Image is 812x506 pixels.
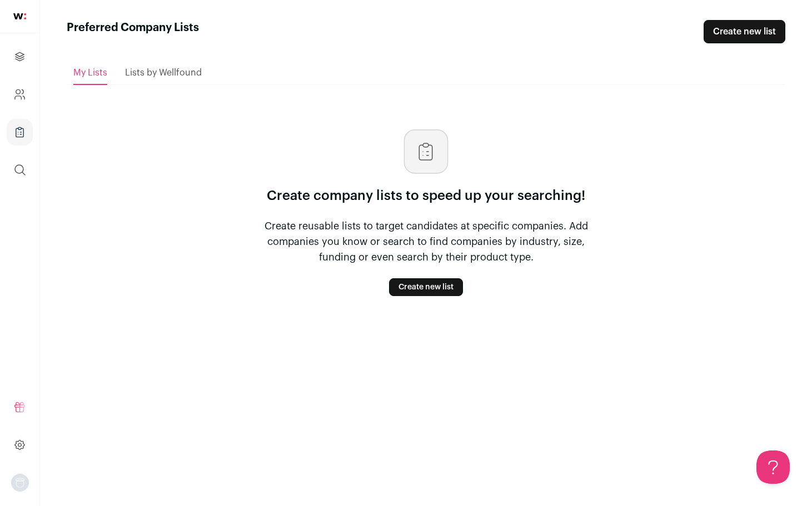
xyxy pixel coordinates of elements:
[73,68,107,77] span: My Lists
[67,20,199,43] h1: Preferred Company Lists
[756,450,790,484] iframe: Help Scout Beacon - Open
[11,474,29,492] button: Open dropdown
[704,20,785,43] a: Create new list
[389,278,463,296] a: Create new list
[11,474,29,492] img: nopic.png
[7,43,33,70] a: Projects
[125,68,202,77] span: Lists by Wellfound
[248,218,604,265] p: Create reusable lists to target candidates at specific companies. Add companies you know or searc...
[7,119,33,146] a: Company Lists
[7,81,33,108] a: Company and ATS Settings
[125,62,202,84] a: Lists by Wellfound
[267,187,585,205] p: Create company lists to speed up your searching!
[13,13,26,19] img: wellfound-shorthand-0d5821cbd27db2630d0214b213865d53afaa358527fdda9d0ea32b1df1b89c2c.svg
